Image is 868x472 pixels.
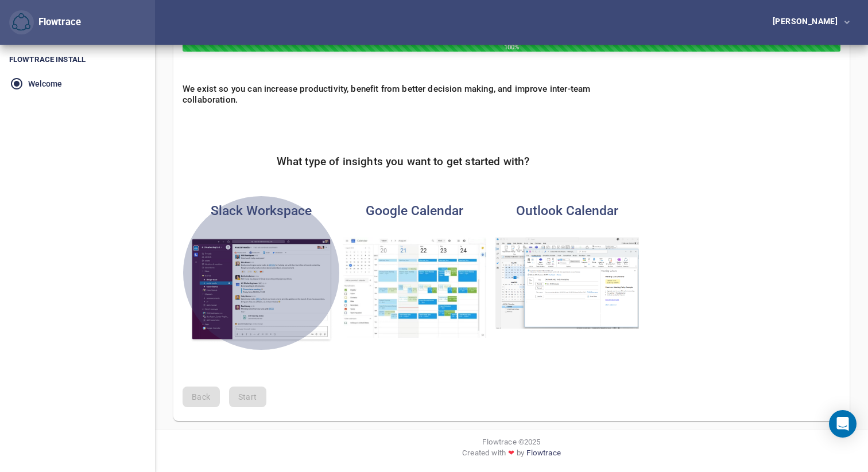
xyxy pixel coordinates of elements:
button: Flowtrace [9,10,34,35]
a: Flowtrace [526,447,560,463]
button: Google CalendarGoogle Calendar analytics [336,196,493,345]
div: Flowtrace [34,15,81,29]
h5: What type of insights you want to get started with? [277,155,530,169]
h4: Slack Workspace [189,203,333,219]
img: Slack Workspace analytics [189,237,333,343]
h4: Outlook Calendar [495,203,639,219]
button: Slack WorkspaceSlack Workspace analytics [183,196,340,350]
div: [PERSON_NAME] [773,17,842,25]
button: [PERSON_NAME] [754,12,859,33]
span: by [517,447,524,463]
div: Created with [164,447,859,463]
span: ❤ [506,447,517,458]
div: Open Intercom Messenger [829,410,857,438]
div: Flowtrace [9,10,81,35]
button: Outlook CalendarOutlook Calendar analytics [489,196,646,336]
h4: Google Calendar [343,203,486,219]
div: 100% [183,42,840,52]
img: Google Calendar analytics [343,237,486,338]
img: Flowtrace [12,13,30,32]
span: Flowtrace © 2025 [482,436,540,447]
h6: We exist so you can increase productivity, benefit from better decision making, and improve inter... [183,84,623,104]
img: Outlook Calendar analytics [495,237,639,329]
